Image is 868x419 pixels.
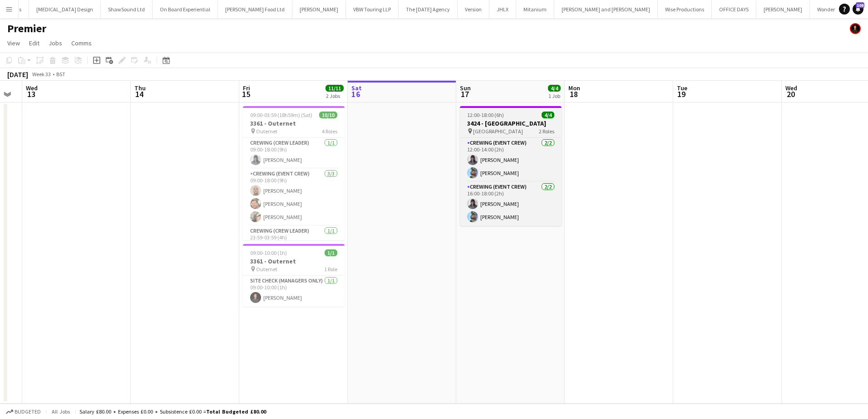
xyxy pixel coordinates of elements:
button: Wise Productions [658,0,712,18]
span: Outernet [256,266,277,273]
a: 108 [853,4,863,15]
span: Mon [568,84,580,92]
button: [PERSON_NAME] and [PERSON_NAME] [554,0,658,18]
h3: 3361 - Outernet [243,257,345,265]
button: OFFICE DAYS [712,0,756,18]
button: Budgeted [5,407,42,417]
a: Edit [25,37,43,49]
app-job-card: 09:00-10:00 (1h)1/13361 - Outernet Outernet1 RoleSite Check (Managers Only)1/109:00-10:00 (1h)[PE... [243,244,345,307]
app-job-card: 12:00-18:00 (6h)4/43424 - [GEOGRAPHIC_DATA] [GEOGRAPHIC_DATA]2 RolesCrewing (Event Crew)2/212:00-... [460,106,562,226]
button: [PERSON_NAME] [756,0,810,18]
span: 108 [856,2,864,8]
span: 4/4 [548,85,561,92]
app-card-role: Crewing (Crew Leader)1/123:59-03:59 (4h) [243,226,345,257]
button: On Board Experiential [153,0,218,18]
span: 09:00-10:00 (1h) [250,249,287,256]
app-card-role: Crewing (Event Crew)2/216:00-18:00 (2h)[PERSON_NAME][PERSON_NAME] [460,182,562,226]
span: 2 Roles [539,128,554,135]
span: [GEOGRAPHIC_DATA] [473,128,523,135]
h3: 3361 - Outernet [243,119,345,127]
span: Thu [134,84,146,92]
span: 12:00-18:00 (6h) [467,112,504,118]
span: View [7,39,20,47]
span: Sat [351,84,362,92]
button: [MEDICAL_DATA] Design [29,0,101,18]
span: Edit [29,39,39,47]
span: Sun [460,84,471,92]
span: Jobs [49,39,62,47]
span: 1/1 [325,249,337,256]
span: 13 [25,89,38,99]
span: Comms [71,39,92,47]
button: VBW Touring LLP [346,0,399,18]
h1: Premier [7,22,46,35]
span: All jobs [50,408,72,415]
span: Fri [243,84,250,92]
button: [PERSON_NAME] Food Ltd [218,0,292,18]
span: Tue [677,84,687,92]
h3: 3424 - [GEOGRAPHIC_DATA] [460,119,562,127]
span: 1 Role [324,266,337,273]
span: 11/11 [325,85,344,92]
span: 4/4 [542,112,554,118]
span: Budgeted [15,409,41,415]
button: Mitanium [516,0,554,18]
app-card-role: Crewing (Crew Leader)1/109:00-18:00 (9h)[PERSON_NAME] [243,138,345,169]
div: [DATE] [7,70,28,79]
span: 4 Roles [322,128,337,135]
button: Version [458,0,489,18]
span: Wed [785,84,797,92]
a: View [4,37,24,49]
button: ShawSound Ltd [101,0,153,18]
span: 19 [676,89,687,99]
span: 16 [350,89,362,99]
div: Salary £80.00 + Expenses £0.00 + Subsistence £0.00 = [79,408,266,415]
span: Wed [26,84,38,92]
span: 17 [459,89,471,99]
div: BST [56,71,65,78]
button: [PERSON_NAME] [292,0,346,18]
span: 09:00-03:59 (18h59m) (Sat) [250,112,312,118]
span: 14 [133,89,146,99]
app-user-avatar: Ash Grimmer [850,23,861,34]
button: Wonderland [810,0,853,18]
app-job-card: 09:00-03:59 (18h59m) (Sat)10/103361 - Outernet Outernet4 RolesCrewing (Crew Leader)1/109:00-18:00... [243,106,345,240]
div: 1 Job [548,93,560,99]
button: The [DATE] Agency [399,0,458,18]
a: Jobs [45,37,66,49]
app-card-role: Crewing (Event Crew)2/212:00-14:00 (2h)[PERSON_NAME][PERSON_NAME] [460,138,562,182]
span: Outernet [256,128,277,135]
span: Total Budgeted £80.00 [206,408,266,415]
span: Week 33 [30,71,53,78]
span: 20 [784,89,797,99]
a: Comms [68,37,95,49]
app-card-role: Crewing (Event Crew)3/309:00-18:00 (9h)[PERSON_NAME][PERSON_NAME][PERSON_NAME] [243,169,345,226]
button: JHLX [489,0,516,18]
span: 15 [242,89,250,99]
span: 18 [567,89,580,99]
app-card-role: Site Check (Managers Only)1/109:00-10:00 (1h)[PERSON_NAME] [243,276,345,307]
div: 2 Jobs [326,93,343,99]
span: 10/10 [319,112,337,118]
